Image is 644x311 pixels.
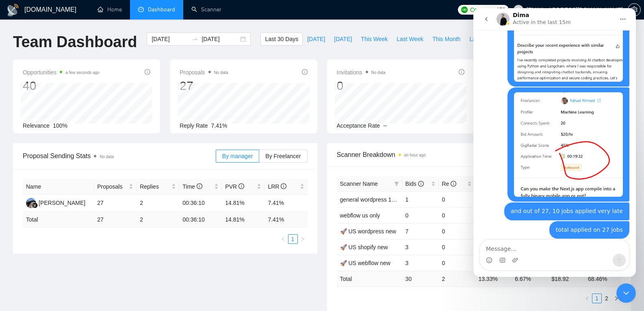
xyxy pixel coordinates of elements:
[614,296,619,301] span: right
[23,78,100,94] div: 40
[371,70,386,75] span: No data
[402,223,439,239] td: 7
[337,271,402,287] td: Total
[337,150,622,160] span: Scanner Breakdown
[465,33,502,46] button: Last Month
[432,35,460,43] span: This Month
[145,69,150,75] span: info-circle
[392,33,428,46] button: Last Week
[418,181,424,187] span: info-circle
[53,122,67,129] span: 100%
[628,7,640,13] span: setting
[214,70,228,75] span: No data
[182,183,202,190] span: Time
[39,249,45,255] button: Upload attachment
[179,212,222,228] td: 00:36:10
[137,212,179,228] td: 2
[180,122,208,129] span: Reply Rate
[202,35,239,43] input: End date
[260,33,303,46] button: Last 30 Days
[402,191,439,207] td: 1
[37,199,150,207] div: and out of 27, 10 jobs applied very late
[281,183,286,189] span: info-circle
[94,212,137,228] td: 27
[31,194,156,212] div: and out of 27, 10 jobs applied very late
[97,182,127,191] span: Proposals
[222,195,265,212] td: 14.81%
[222,153,253,159] span: By manager
[192,36,198,42] span: swap-right
[402,271,439,287] td: 30
[265,153,301,159] span: By Freelancer
[340,228,396,235] a: 🚀 US wordpress new
[265,195,307,212] td: 7.41%
[288,234,298,244] li: 1
[628,7,641,13] a: setting
[148,6,175,13] span: Dashboard
[496,5,505,14] span: 170
[191,6,221,13] a: searchScanner
[611,294,621,303] button: right
[7,79,156,194] div: laptop7547@gmail.com says…
[13,249,19,255] button: Emoji picker
[100,154,114,159] span: No data
[23,151,216,161] span: Proposal Sending Stats
[179,195,222,212] td: 00:36:10
[278,234,288,244] li: Previous Page
[330,33,356,46] button: [DATE]
[402,255,439,271] td: 3
[94,195,137,212] td: 27
[402,239,439,255] td: 3
[138,7,144,12] span: dashboard
[439,223,475,239] td: 0
[512,271,548,287] td: 6.67 %
[26,199,85,206] a: AA[PERSON_NAME]
[180,67,228,77] span: Proposals
[592,294,601,303] a: 1
[451,181,456,187] span: info-circle
[307,35,325,43] span: [DATE]
[268,183,286,190] span: LRR
[265,212,307,228] td: 7.41 %
[548,271,585,287] td: $ 18.92
[82,218,150,226] div: total applied on 27 jobs
[222,212,265,228] td: 14.81 %
[337,78,386,94] div: 0
[26,198,36,208] img: AA
[7,232,156,246] textarea: Message…
[469,35,497,43] span: Last Month
[298,234,308,244] li: Next Page
[32,202,38,208] img: gigradar-bm.png
[94,179,137,195] th: Proposals
[26,249,32,255] button: Gif picker
[137,195,179,212] td: 2
[298,234,308,244] button: right
[23,122,50,129] span: Relevance
[302,69,308,75] span: info-circle
[23,179,94,195] th: Name
[340,260,390,266] a: 🚀 US webflow new
[13,33,137,52] h1: Team Dashboard
[140,182,170,191] span: Replies
[278,234,288,244] button: left
[428,33,465,46] button: This Month
[340,244,388,250] a: 🚀 US shopify new
[397,35,423,43] span: Last Week
[602,294,611,303] a: 2
[23,212,94,228] td: Total
[197,183,202,189] span: info-circle
[98,6,122,13] a: homeHome
[239,183,244,189] span: info-circle
[137,179,179,195] th: Replies
[473,8,636,277] iframe: Intercom live chat
[7,4,20,17] img: logo
[340,196,403,203] a: general wordpress 100%
[265,35,298,43] span: Last 30 Days
[392,178,401,190] span: filter
[611,294,621,303] li: Next Page
[337,122,380,129] span: Acceptance Rate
